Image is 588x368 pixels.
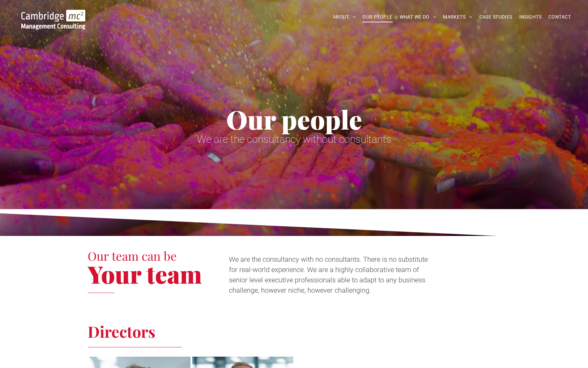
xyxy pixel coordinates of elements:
a: INSIGHTS [516,12,545,22]
span: Our team can be [88,248,177,264]
span: Your team [88,258,202,290]
a: WHAT WE DO [396,12,440,22]
a: CONTACT [545,12,574,22]
span: Directors [88,321,155,342]
a: MARKETS [439,12,476,22]
img: Go to Homepage [21,10,85,30]
a: Your Business Transformed | Cambridge Management Consulting [21,11,85,18]
span: We are the consultancy with no consultants. There is no substitute for real-world experience. We ... [229,255,428,294]
a: OUR PEOPLE [359,12,396,22]
a: ABOUT [329,12,359,22]
span: Our people [226,102,362,136]
span: We are the consultancy without consultants [197,133,391,145]
a: CASE STUDIES [476,12,516,22]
